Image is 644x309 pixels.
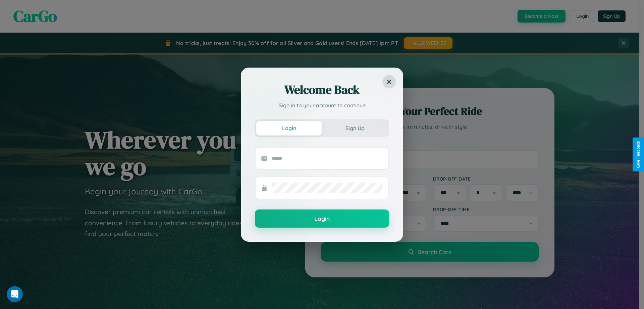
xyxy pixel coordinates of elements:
[255,101,389,109] p: Sign in to your account to continue
[255,82,389,98] h2: Welcome Back
[256,121,322,136] button: Login
[255,209,389,228] button: Login
[322,121,388,136] button: Sign Up
[7,286,23,302] iframe: Intercom live chat
[636,141,641,168] div: Give Feedback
